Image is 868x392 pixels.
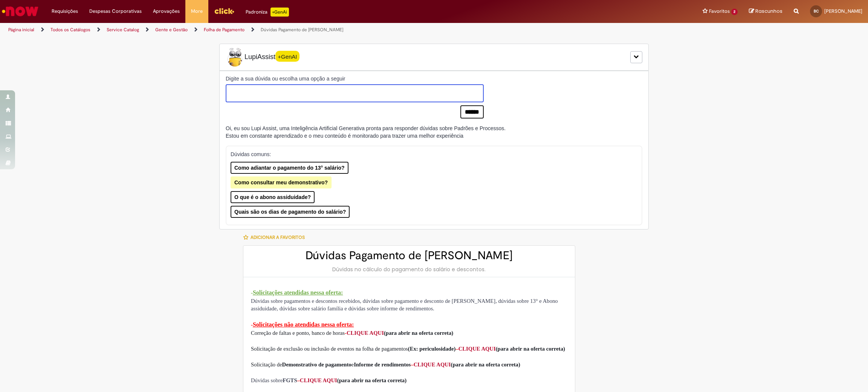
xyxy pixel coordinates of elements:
span: (para abrir na oferta correta) [337,377,406,383]
span: Rascunhos [755,8,782,15]
span: e [351,362,354,368]
span: Solicitação de exclusão ou inclusão de eventos na folha de pagamentos [251,346,408,352]
p: Dúvidas sobre pagamentos e descontos recebidos, dúvidas sobre pagamento e desconto de [PERSON_NAM... [251,297,567,313]
button: Adicionar a Favoritos [243,229,309,245]
a: Todos os Catálogos [50,27,90,33]
a: CLIQUE AQUI [458,346,496,352]
span: [PERSON_NAME] [824,8,862,14]
div: Dúvidas no cálculo do pagamento do salário e descontos. [251,266,567,273]
div: LupiLupiAssist+GenAI [219,44,649,71]
span: - [251,322,253,328]
label: Digite a sua dúvida ou escolha uma opção a seguir [226,75,484,82]
span: - [345,330,347,336]
span: Solicitação de [251,362,282,368]
span: LupiAssist [226,48,300,67]
span: – [411,362,413,368]
div: Padroniza [246,8,289,17]
span: Despesas Corporativas [89,8,142,15]
span: Adicionar a Favoritos [251,234,305,240]
a: Rascunhos [749,8,782,15]
p: Dúvidas comuns: [231,150,624,158]
img: Lupi [226,48,245,67]
span: Solicitações não atendidas nessa oferta: [253,321,354,328]
span: 2 [731,9,738,15]
a: Service Catalog [107,27,139,33]
a: Dúvidas Pagamento de [PERSON_NAME] [261,27,343,33]
a: CLIQUE AQUI [414,362,451,368]
span: More [191,8,203,15]
span: (para abrir na oferta correta) [451,362,520,368]
span: Requisições [52,8,78,15]
span: Dúvidas sobre [251,377,283,383]
ul: Trilhas de página [6,23,573,37]
span: +GenAI [275,51,300,62]
a: CLIQUE AQUI [347,330,384,336]
span: Correção de faltas e ponto, banco de horas [251,330,345,336]
img: ServiceNow [1,4,40,19]
button: O que é o abono assiduidade? [231,191,315,203]
a: Folha de Pagamento [204,27,245,33]
p: +GenAi [270,8,289,17]
span: Informe de rendimentos [354,362,411,368]
span: - [251,290,253,296]
a: Gente e Gestão [155,27,188,33]
a: CLIQUE AQUI [300,377,337,383]
span: – [455,346,458,352]
span: (para abrir na oferta correta) [496,346,565,352]
span: – [297,377,300,383]
h2: Dúvidas Pagamento de [PERSON_NAME] [251,249,567,262]
button: Como consultar meu demonstrativo? [231,176,332,188]
span: (para abrir na oferta correta) [384,330,453,336]
div: Oi, eu sou Lupi Assist, uma Inteligência Artificial Generativa pronta para responder dúvidas sobr... [226,125,506,140]
span: BC [814,9,819,14]
img: click_logo_yellow_360x200.png [214,5,234,17]
span: Favoritos [709,8,730,15]
span: Solicitações atendidas nessa oferta: [253,289,343,296]
a: Página inicial [8,27,34,33]
button: Como adiantar o pagamento do 13° salário? [231,162,348,174]
span: Demonstrativo de pagamento [282,362,351,368]
span: (Ex: periculosidade) [408,346,565,352]
span: Aprovações [153,8,180,15]
button: Quais são os dias de pagamento do salário? [231,206,350,218]
span: FGTS [283,377,297,383]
